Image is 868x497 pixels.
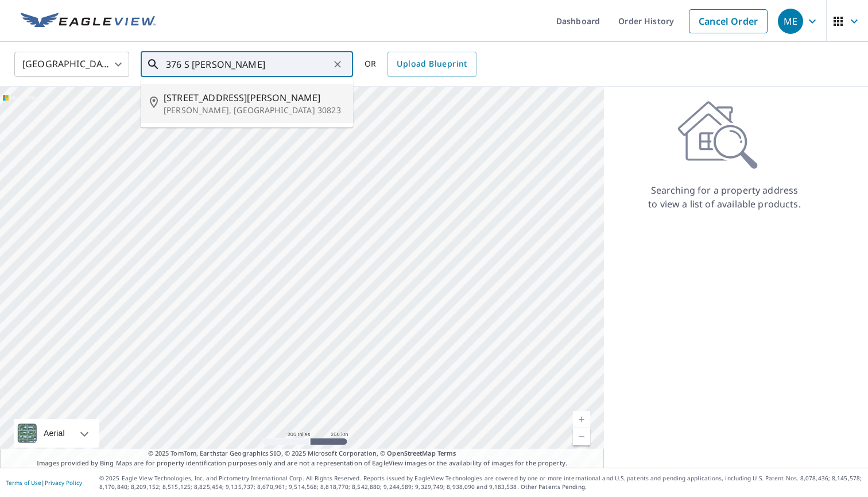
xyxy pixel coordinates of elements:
[21,13,156,30] img: EV Logo
[437,449,456,457] a: Terms
[45,479,82,487] a: Privacy Policy
[330,56,346,72] button: Clear
[689,9,768,33] a: Cancel Order
[164,105,344,116] p: [PERSON_NAME], [GEOGRAPHIC_DATA] 30823
[164,91,344,105] span: [STREET_ADDRESS][PERSON_NAME]
[40,419,68,448] div: Aerial
[148,449,456,459] span: © 2025 TomTom, Earthstar Geographics SIO, © 2025 Microsoft Corporation, ©
[573,428,590,445] a: Current Level 5, Zoom Out
[14,419,99,448] div: Aerial
[387,52,476,77] a: Upload Blueprint
[166,48,330,80] input: Search by address or latitude-longitude
[397,57,467,71] span: Upload Blueprint
[387,449,435,457] a: OpenStreetMap
[365,52,476,77] div: OR
[14,48,129,80] div: [GEOGRAPHIC_DATA]
[648,183,801,211] p: Searching for a property address to view a list of available products.
[573,411,590,428] a: Current Level 5, Zoom In
[6,479,41,487] a: Terms of Use
[778,9,803,34] div: ME
[99,474,862,491] p: © 2025 Eagle View Technologies, Inc. and Pictometry International Corp. All Rights Reserved. Repo...
[6,479,82,486] p: |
